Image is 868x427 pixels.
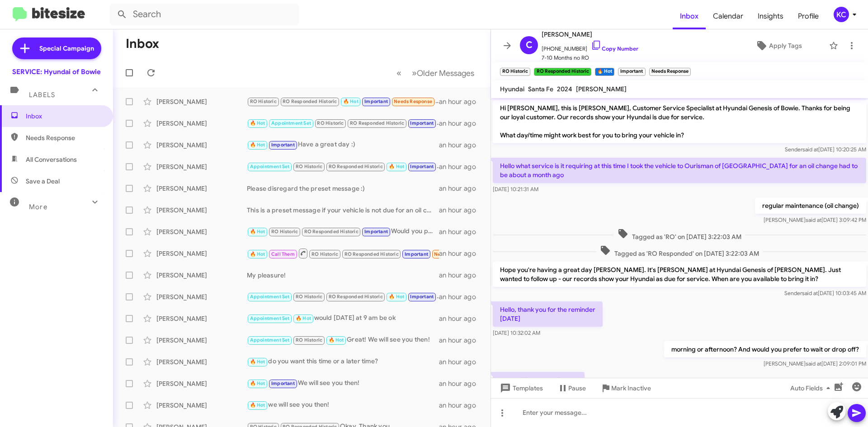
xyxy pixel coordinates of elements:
[764,216,866,223] span: [PERSON_NAME] [DATE] 3:09:42 PM
[439,314,483,323] div: an hour ago
[126,37,159,51] h1: Inbox
[405,251,428,257] span: Important
[156,162,247,171] div: [PERSON_NAME]
[26,155,77,164] span: All Conversations
[156,206,247,215] div: [PERSON_NAME]
[542,29,638,40] span: [PERSON_NAME]
[350,120,404,126] span: RO Responded Historic
[834,7,849,22] div: KC
[614,228,745,241] span: Tagged as 'RO' on [DATE] 3:22:03 AM
[247,271,439,280] div: My pleasure!
[568,380,586,396] span: Pause
[498,380,543,396] span: Templates
[12,38,101,59] a: Special Campaign
[785,146,866,153] span: Sender [DATE] 10:20:25 AM
[247,291,439,302] div: Great you are all set!! We will see you [DATE] at 9 am
[317,120,344,126] span: RO Historic
[500,85,524,93] span: Hyundai
[439,206,483,215] div: an hour ago
[706,3,750,29] a: Calendar
[250,359,265,365] span: 🔥 Hot
[826,7,858,22] button: KC
[296,337,322,343] span: RO Historic
[439,357,483,366] div: an hour ago
[156,314,247,323] div: [PERSON_NAME]
[156,271,247,280] div: [PERSON_NAME]
[250,337,290,343] span: Appointment Set
[391,64,407,82] button: Previous
[493,262,866,287] p: Hope you're having a great day [PERSON_NAME]. It's [PERSON_NAME] at Hyundai Genesis of [PERSON_NA...
[156,141,247,150] div: [PERSON_NAME]
[649,68,691,76] small: Needs Response
[439,97,483,106] div: an hour ago
[434,251,472,257] span: Needs Response
[271,380,295,386] span: Important
[247,206,439,215] div: This is a preset message if your vehicle is not due for an oil change service yet, please disrega...
[783,380,841,396] button: Auto Fields
[493,372,585,388] p: Drop off in the morning pls
[156,249,247,258] div: [PERSON_NAME]
[250,315,290,321] span: Appointment Set
[344,251,399,257] span: RO Responded Historic
[673,3,706,29] span: Inbox
[156,292,247,301] div: [PERSON_NAME]
[493,186,538,192] span: [DATE] 10:21:31 AM
[417,68,474,78] span: Older Messages
[439,119,483,128] div: an hour ago
[802,146,818,153] span: said at
[576,85,627,93] span: [PERSON_NAME]
[271,120,311,126] span: Appointment Set
[250,380,265,386] span: 🔥 Hot
[806,216,821,223] span: said at
[389,294,404,300] span: 🔥 Hot
[250,164,290,169] span: Appointment Set
[39,44,94,53] span: Special Campaign
[618,68,645,76] small: Important
[591,45,638,52] a: Copy Number
[250,294,290,300] span: Appointment Set
[247,357,439,367] div: do you want this time or a later time?
[12,67,101,76] div: SERVICE: Hyundai of Bowie
[271,142,295,148] span: Important
[250,120,265,126] span: 🔥 Hot
[29,203,47,211] span: More
[439,271,483,280] div: an hour ago
[250,99,277,104] span: RO Historic
[283,99,337,104] span: RO Responded Historic
[156,379,247,388] div: [PERSON_NAME]
[109,4,299,25] input: Search
[791,3,826,29] a: Profile
[500,68,530,76] small: RO Historic
[304,229,359,235] span: RO Responded Historic
[392,64,480,82] nav: Page navigation example
[412,67,417,79] span: »
[156,97,247,106] div: [PERSON_NAME]
[439,141,483,150] div: an hour ago
[271,229,298,235] span: RO Historic
[493,158,866,183] p: Hello what service is it requiring at this time I took the vehicle to Ourisman of [GEOGRAPHIC_DAT...
[764,360,866,367] span: [PERSON_NAME] [DATE] 2:09:01 PM
[394,99,432,104] span: Needs Response
[493,100,866,143] p: Hi [PERSON_NAME], this is [PERSON_NAME], Customer Service Specialist at Hyundai Genesis of Bowie....
[250,251,265,257] span: 🔥 Hot
[784,290,866,296] span: Sender [DATE] 10:03:45 AM
[550,380,593,396] button: Pause
[250,402,265,408] span: 🔥 Hot
[247,248,439,259] div: Not at the moment
[296,315,311,321] span: 🔥 Hot
[439,249,483,258] div: an hour ago
[491,380,550,396] button: Templates
[26,112,103,121] span: Inbox
[790,380,834,396] span: Auto Fields
[439,162,483,171] div: an hour ago
[296,164,322,169] span: RO Historic
[493,301,603,327] p: Hello, thank you for the reminder [DATE]
[389,164,404,169] span: 🔥 Hot
[247,400,439,410] div: we will see you then!
[406,64,480,82] button: Next
[493,329,540,336] span: [DATE] 10:32:02 AM
[329,337,344,343] span: 🔥 Hot
[343,99,359,104] span: 🔥 Hot
[439,292,483,301] div: an hour ago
